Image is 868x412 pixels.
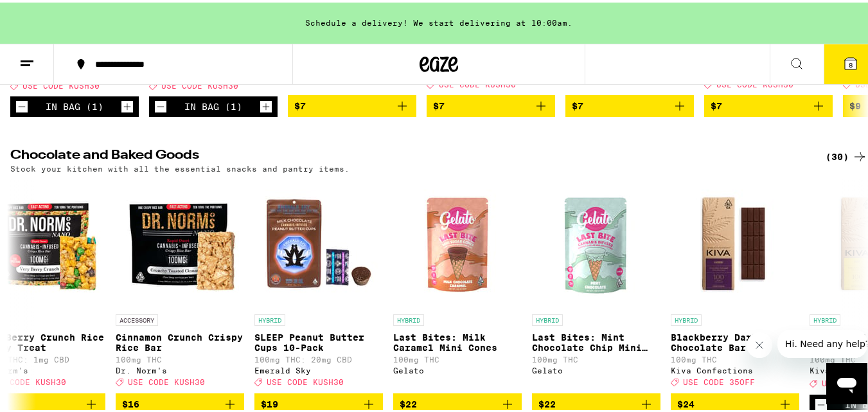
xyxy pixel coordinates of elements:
iframe: Button to launch messaging window [826,361,867,402]
p: 100mg THC [393,353,522,361]
p: Stock your kitchen with all the essential snacks and pantry items. [10,162,350,170]
h2: Chocolate and Baked Goods [10,147,804,162]
div: In Bag (1) [184,99,242,109]
span: USE CODE KUSH30 [128,376,205,384]
span: USE CODE 35OFF [683,376,755,384]
p: SLEEP Peanut Butter Cups 10-Pack [254,330,383,350]
a: (30) [826,147,867,162]
button: Add to bag [704,93,833,114]
img: Emerald Sky - SLEEP Peanut Butter Cups 10-Pack [254,177,383,305]
span: $7 [572,98,583,109]
a: Open page for SLEEP Peanut Butter Cups 10-Pack from Emerald Sky [254,177,383,390]
button: Decrement [15,98,28,111]
img: Gelato - Last Bites: Milk Caramel Mini Cones [393,177,522,305]
p: 100mg THC [532,353,660,361]
span: USE CODE KUSH30 [267,376,344,384]
span: $24 [677,397,695,407]
span: 8 [849,58,853,66]
iframe: Close message [747,330,772,355]
p: Last Bites: Milk Caramel Mini Cones [393,330,522,350]
p: HYBRID [393,312,424,323]
span: $19 [261,397,278,407]
p: 100mg THC [671,353,799,361]
a: Open page for Blackberry Dark Chocolate Bar from Kiva Confections [671,177,799,390]
p: Blackberry Dark Chocolate Bar [671,330,799,350]
a: Open page for Cinnamon Crunch Crispy Rice Bar from Dr. Norm's [116,177,244,390]
span: $22 [400,397,417,407]
span: $9 [849,98,861,109]
button: Decrement [154,98,167,111]
p: HYBRID [810,312,840,323]
span: USE CODE KUSH30 [22,79,100,87]
p: HYBRID [671,312,702,323]
span: $16 [122,397,139,407]
p: HYBRID [532,312,563,323]
div: Emerald Sky [254,364,383,372]
button: Increment [121,98,134,111]
span: $7 [294,98,306,109]
div: Gelato [393,364,522,372]
img: Gelato - Last Bites: Mint Chocolate Chip Mini Cones [532,177,660,305]
button: Decrement [815,396,828,409]
p: 100mg THC [116,353,244,361]
span: $22 [538,397,556,407]
a: Open page for Last Bites: Milk Caramel Mini Cones from Gelato [393,177,522,390]
button: Add to bag [427,93,555,114]
span: $7 [433,98,445,109]
button: Add to bag [288,93,416,114]
div: Gelato [532,364,660,372]
p: 100mg THC: 20mg CBD [254,353,383,361]
p: Last Bites: Mint Chocolate Chip Mini Cones [532,330,660,350]
div: Dr. Norm's [116,364,244,372]
iframe: Message from company [777,327,867,355]
span: USE CODE KUSH30 [161,79,238,87]
div: In Bag (1) [46,99,103,109]
button: Add to bag [565,93,694,114]
img: Kiva Confections - Blackberry Dark Chocolate Bar [671,177,799,305]
button: Increment [260,98,272,111]
a: Open page for Last Bites: Mint Chocolate Chip Mini Cones from Gelato [532,177,660,390]
img: Dr. Norm's - Cinnamon Crunch Crispy Rice Bar [116,177,244,305]
p: ACCESSORY [116,312,158,323]
span: $7 [711,98,722,109]
p: HYBRID [254,312,285,323]
p: Cinnamon Crunch Crispy Rice Bar [116,330,244,350]
span: Hi. Need any help? [8,9,93,19]
div: Kiva Confections [671,364,799,372]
